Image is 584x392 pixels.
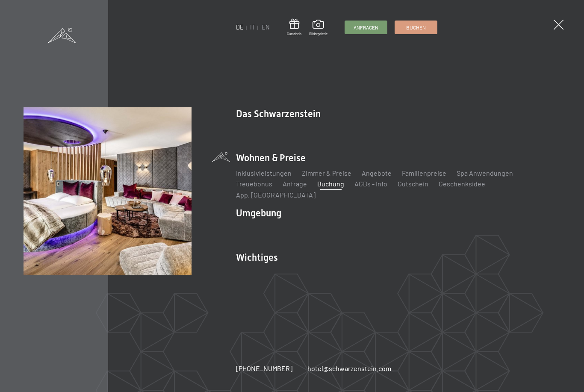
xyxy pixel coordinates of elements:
[402,169,446,177] a: Familienpreise
[395,21,437,34] a: Buchen
[309,20,327,36] a: Bildergalerie
[307,364,391,373] a: hotel@schwarzenstein.com
[283,180,307,188] a: Anfrage
[406,24,426,31] span: Buchen
[317,180,344,188] a: Buchung
[262,24,270,31] a: EN
[287,19,301,36] a: Gutschein
[354,24,378,31] span: Anfragen
[236,191,316,199] a: App. [GEOGRAPHIC_DATA]
[250,24,255,31] a: IT
[439,180,485,188] a: Geschenksidee
[287,32,301,36] span: Gutschein
[362,169,392,177] a: Angebote
[398,180,428,188] a: Gutschein
[236,24,244,31] a: DE
[302,169,351,177] a: Zimmer & Preise
[309,32,327,36] span: Bildergalerie
[236,364,292,373] a: [PHONE_NUMBER]
[236,169,292,177] a: Inklusivleistungen
[345,21,387,34] a: Anfragen
[236,364,292,372] span: [PHONE_NUMBER]
[354,180,387,188] a: AGBs - Info
[457,169,513,177] a: Spa Anwendungen
[236,180,272,188] a: Treuebonus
